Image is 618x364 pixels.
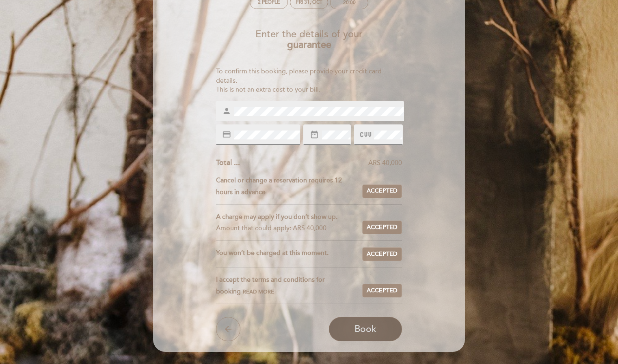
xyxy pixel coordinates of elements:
[216,223,356,234] div: Amount that could apply: ARS 40,000
[367,223,398,232] span: Accepted
[255,28,363,40] span: Enter the details of your
[222,107,231,116] i: person
[240,158,402,168] div: ARS 40,000
[216,274,363,298] div: I accept the terms and conditions for booking
[367,187,398,195] span: Accepted
[287,39,331,51] b: guarantee
[223,324,233,334] i: arrow_back
[362,284,402,298] button: Accepted
[243,289,274,295] span: Read more
[216,175,363,198] div: Cancel or change a reservation requires 12 hours in advance
[216,67,402,95] div: To confirm this booking, please provide your credit card details. This is not an extra cost to yo...
[216,211,356,223] div: A charge may apply if you don’t show up.
[362,247,402,261] button: Accepted
[354,323,376,335] span: Book
[216,317,240,341] button: arrow_back
[362,221,402,234] button: Accepted
[367,250,398,259] span: Accepted
[329,317,402,341] button: Book
[216,158,240,167] span: Total ...
[216,247,363,261] div: You won’t be charged at this moment.
[222,130,231,139] i: credit_card
[367,287,398,295] span: Accepted
[310,130,319,139] i: date_range
[362,184,402,198] button: Accepted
